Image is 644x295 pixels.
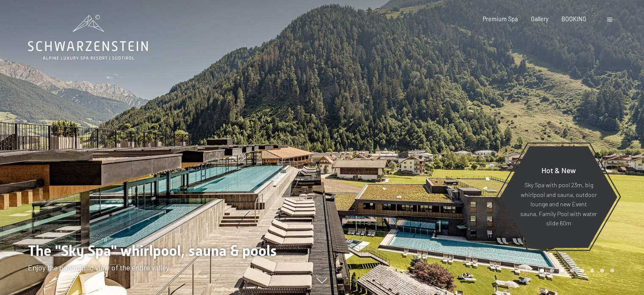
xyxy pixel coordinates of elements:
a: BOOKING [561,15,586,22]
div: Carousel Page 7 [600,269,604,273]
p: Sky Spa with pool 23m, big whirlpool and sauna, outdoor lounge and new Event sauna, Family Pool w... [518,180,599,228]
div: Carousel Page 4 [570,269,574,273]
div: Carousel Pagination [537,269,614,273]
div: Carousel Page 3 [560,269,564,273]
div: Carousel Page 6 [590,269,594,273]
div: Carousel Page 8 [610,269,614,273]
div: Carousel Page 5 [580,269,584,273]
span: Consent to marketing activities* [240,168,336,176]
div: Carousel Page 2 [550,269,554,273]
a: Gallery [531,15,548,22]
div: Carousel Page 1 (Current Slide) [540,269,544,273]
a: Hot & New Sky Spa with pool 23m, big whirlpool and sauna, outdoor lounge and new Event sauna, Fam... [500,146,618,248]
span: Hot & New [542,166,576,175]
a: Premium Spa [483,15,518,22]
